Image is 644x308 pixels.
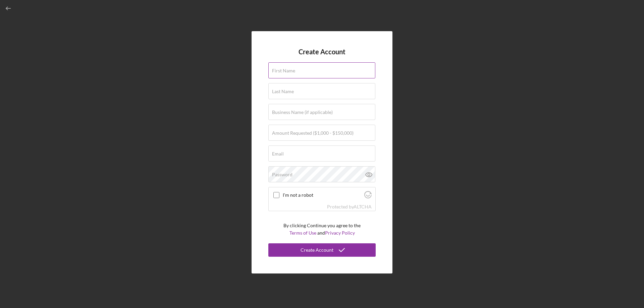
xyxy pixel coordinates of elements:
[325,230,355,236] a: Privacy Policy
[272,151,284,157] label: Email
[272,89,294,94] label: Last Name
[272,130,354,136] label: Amount Requested ($1,000 - $150,000)
[283,192,362,198] label: I'm not a robot
[272,110,333,115] label: Business Name (if applicable)
[364,194,372,199] a: Visit Altcha.org
[289,230,316,236] a: Terms of Use
[283,222,361,237] p: By clicking Continue you agree to the and
[327,204,372,209] div: Protected by
[299,48,345,56] h4: Create Account
[272,172,292,177] label: Password
[268,243,376,257] button: Create Account
[272,68,295,73] label: First Name
[354,204,372,209] a: Visit Altcha.org
[301,243,333,257] div: Create Account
